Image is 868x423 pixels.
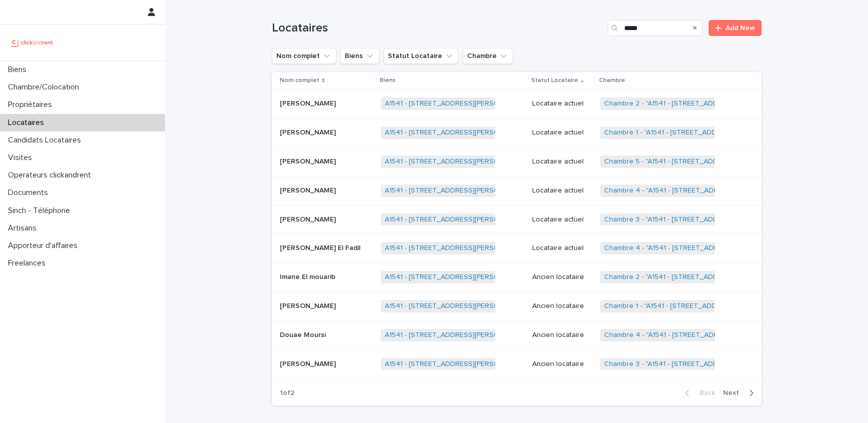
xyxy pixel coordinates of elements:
[280,75,319,86] p: Nom complet
[280,242,362,252] p: [PERSON_NAME] El Fadil
[280,97,338,108] p: [PERSON_NAME]
[608,20,703,36] input: Search
[532,128,593,137] p: Locataire actuel
[677,388,719,397] button: Back
[604,244,795,252] a: Chambre 4 - "A1541 - [STREET_ADDRESS][PERSON_NAME]"
[532,331,593,339] p: Ancien locataire
[4,135,89,145] p: Candidats Locataires
[280,184,338,195] p: [PERSON_NAME]
[385,302,529,310] a: A1541 - [STREET_ADDRESS][PERSON_NAME]
[604,360,795,368] a: Chambre 3 - "A1541 - [STREET_ADDRESS][PERSON_NAME]"
[380,75,396,86] p: Biens
[272,21,604,35] h1: Locataires
[385,331,529,339] a: A1541 - [STREET_ADDRESS][PERSON_NAME]
[272,234,762,263] tr: [PERSON_NAME] El Fadil[PERSON_NAME] El Fadil A1541 - [STREET_ADDRESS][PERSON_NAME] Locataire actu...
[723,389,745,396] span: Next
[385,273,529,281] a: A1541 - [STREET_ADDRESS][PERSON_NAME]
[272,349,762,378] tr: [PERSON_NAME][PERSON_NAME] A1541 - [STREET_ADDRESS][PERSON_NAME] Ancien locataireChambre 3 - "A15...
[709,20,761,36] a: Add New
[604,157,795,166] a: Chambre 5 - "A1541 - [STREET_ADDRESS][PERSON_NAME]"
[385,99,529,108] a: A1541 - [STREET_ADDRESS][PERSON_NAME]
[8,32,56,52] img: UCB0brd3T0yccxBKYDjQ
[599,75,625,86] p: Chambre
[272,381,302,405] p: 1 of 2
[385,215,529,224] a: A1541 - [STREET_ADDRESS][PERSON_NAME]
[532,302,593,310] p: Ancien locataire
[531,75,578,86] p: Statut Locataire
[272,263,762,292] tr: Imane El mouaribImane El mouarib A1541 - [STREET_ADDRESS][PERSON_NAME] Ancien locataireChambre 2 ...
[726,24,755,31] span: Add New
[340,48,379,64] button: Biens
[280,358,338,368] p: [PERSON_NAME]
[272,89,762,118] tr: [PERSON_NAME][PERSON_NAME] A1541 - [STREET_ADDRESS][PERSON_NAME] Locataire actuelChambre 2 - "A15...
[272,291,762,320] tr: [PERSON_NAME][PERSON_NAME] A1541 - [STREET_ADDRESS][PERSON_NAME] Ancien locataireChambre 1 - "A15...
[532,244,593,252] p: Locataire actuel
[694,389,715,396] span: Back
[4,223,44,233] p: Artisans
[272,205,762,234] tr: [PERSON_NAME][PERSON_NAME] A1541 - [STREET_ADDRESS][PERSON_NAME] Locataire actuelChambre 3 - "A15...
[280,300,338,310] p: [PERSON_NAME]
[604,128,793,137] a: Chambre 1 - "A1541 - [STREET_ADDRESS][PERSON_NAME]"
[604,273,795,281] a: Chambre 2 - "A1541 - [STREET_ADDRESS][PERSON_NAME]"
[385,157,529,166] a: A1541 - [STREET_ADDRESS][PERSON_NAME]
[272,147,762,176] tr: [PERSON_NAME][PERSON_NAME] A1541 - [STREET_ADDRESS][PERSON_NAME] Locataire actuelChambre 5 - "A15...
[385,128,529,137] a: A1541 - [STREET_ADDRESS][PERSON_NAME]
[385,244,529,252] a: A1541 - [STREET_ADDRESS][PERSON_NAME]
[280,155,338,166] p: [PERSON_NAME]
[272,320,762,349] tr: Douae MoursiDouae Moursi A1541 - [STREET_ADDRESS][PERSON_NAME] Ancien locataireChambre 4 - "A1541...
[532,360,593,368] p: Ancien locataire
[4,188,56,197] p: Documents
[4,206,78,215] p: Sinch - Téléphone
[280,271,337,281] p: Imane El mouarib
[280,329,328,339] p: Douae Moursi
[532,157,593,166] p: Locataire actuel
[280,126,338,137] p: [PERSON_NAME]
[719,388,762,397] button: Next
[604,215,795,224] a: Chambre 3 - "A1541 - [STREET_ADDRESS][PERSON_NAME]"
[4,118,52,127] p: Locataires
[532,273,593,281] p: Ancien locataire
[4,153,40,162] p: Visites
[532,99,593,108] p: Locataire actuel
[4,258,53,268] p: Freelances
[532,186,593,195] p: Locataire actuel
[4,82,87,92] p: Chambre/Colocation
[272,48,336,64] button: Nom complet
[604,302,793,310] a: Chambre 1 - "A1541 - [STREET_ADDRESS][PERSON_NAME]"
[4,100,60,109] p: Propriétaires
[280,213,338,224] p: [PERSON_NAME]
[385,186,529,195] a: A1541 - [STREET_ADDRESS][PERSON_NAME]
[604,331,795,339] a: Chambre 4 - "A1541 - [STREET_ADDRESS][PERSON_NAME]"
[272,176,762,205] tr: [PERSON_NAME][PERSON_NAME] A1541 - [STREET_ADDRESS][PERSON_NAME] Locataire actuelChambre 4 - "A15...
[463,48,513,64] button: Chambre
[4,241,85,250] p: Apporteur d'affaires
[4,170,99,180] p: Operateurs clickandrent
[383,48,459,64] button: Statut Locataire
[385,360,529,368] a: A1541 - [STREET_ADDRESS][PERSON_NAME]
[4,65,34,74] p: Biens
[604,99,795,108] a: Chambre 2 - "A1541 - [STREET_ADDRESS][PERSON_NAME]"
[604,186,795,195] a: Chambre 4 - "A1541 - [STREET_ADDRESS][PERSON_NAME]"
[272,118,762,147] tr: [PERSON_NAME][PERSON_NAME] A1541 - [STREET_ADDRESS][PERSON_NAME] Locataire actuelChambre 1 - "A15...
[532,215,593,224] p: Locataire actuel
